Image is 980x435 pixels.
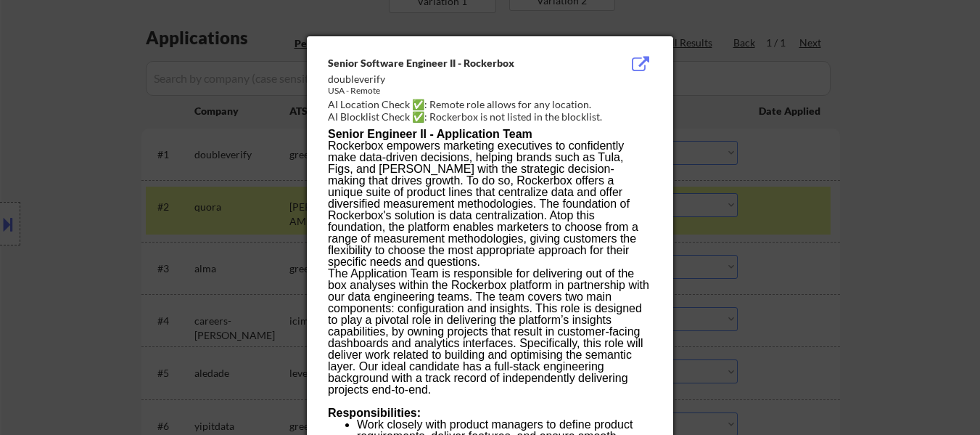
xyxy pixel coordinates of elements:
[328,407,421,419] strong: Responsibilities:
[328,110,658,124] div: AI Blocklist Check ✅: Rockerbox is not listed in the blocklist.
[328,56,579,70] div: Senior Software Engineer II - Rockerbox
[328,128,532,140] strong: Senior Engineer II - Application Team
[328,72,579,86] div: doubleverify
[328,268,651,396] p: The Application Team is responsible for delivering out of the box analyses within the Rockerbox p...
[328,85,579,97] div: USA - Remote
[328,140,651,268] p: Rockerbox empowers marketing executives to confidently make data-driven decisions, helping brands...
[328,97,658,112] div: AI Location Check ✅: Remote role allows for any location.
